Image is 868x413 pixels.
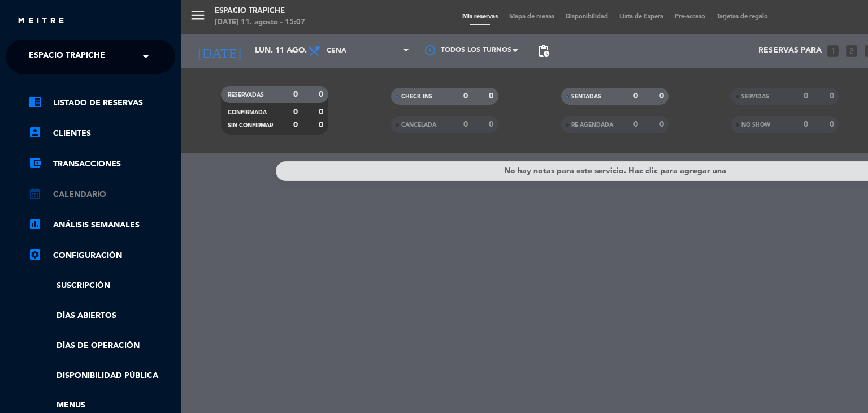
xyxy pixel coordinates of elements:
i: account_balance_wallet [28,156,42,170]
a: Disponibilidad pública [28,369,175,382]
a: Suscripción [28,279,175,292]
a: Días de Operación [28,339,175,352]
a: chrome_reader_modeListado de Reservas [28,96,175,110]
span: Espacio Trapiche [29,45,105,68]
a: assessmentANÁLISIS SEMANALES [28,218,175,232]
span: pending_actions [537,44,550,58]
i: chrome_reader_mode [28,95,42,109]
img: MEITRE [17,17,65,25]
i: settings_applications [28,248,42,261]
a: Días abiertos [28,309,175,322]
a: account_balance_walletTransacciones [28,157,175,171]
i: assessment [28,217,42,231]
a: account_boxClientes [28,127,175,140]
a: Menus [28,399,175,412]
i: calendar_month [28,187,42,200]
a: calendar_monthCalendario [28,188,175,201]
i: account_box [28,126,42,139]
a: Configuración [28,249,175,263]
